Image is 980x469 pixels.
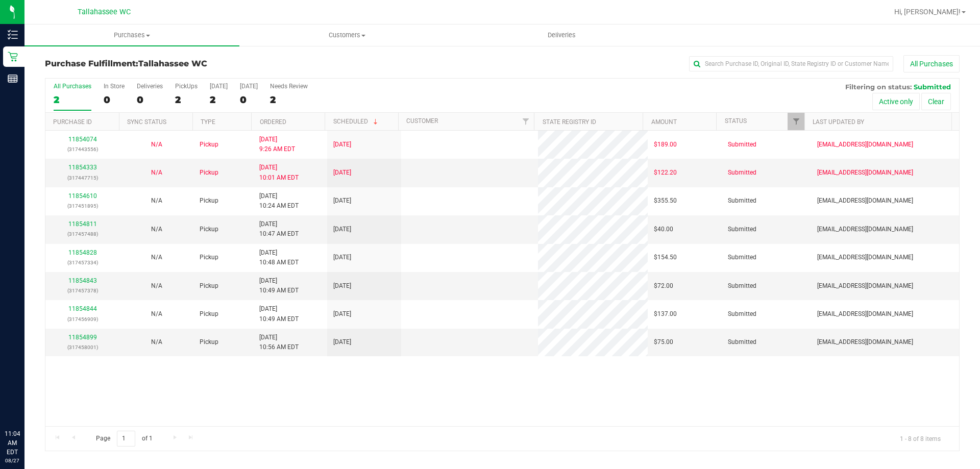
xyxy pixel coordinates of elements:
span: [DATE] [333,337,351,347]
span: [EMAIL_ADDRESS][DOMAIN_NAME] [817,196,913,206]
span: [DATE] [333,309,351,319]
a: Type [201,118,215,126]
p: (317456909) [52,314,113,324]
a: Purchases [24,24,239,46]
p: (317457334) [52,258,113,267]
span: [EMAIL_ADDRESS][DOMAIN_NAME] [817,225,913,234]
span: Customers [240,31,454,40]
button: Clear [921,93,951,110]
a: Customer [406,117,438,125]
div: Needs Review [270,83,308,90]
span: [DATE] 10:48 AM EDT [259,248,299,267]
span: [EMAIL_ADDRESS][DOMAIN_NAME] [817,337,913,347]
span: [EMAIL_ADDRESS][DOMAIN_NAME] [817,309,913,319]
button: N/A [151,196,162,206]
div: 0 [104,94,125,106]
span: Hi, [PERSON_NAME]! [894,8,961,16]
span: Pickup [200,253,218,262]
inline-svg: Retail [8,52,18,62]
input: Search Purchase ID, Original ID, State Registry ID or Customer Name... [689,56,893,71]
span: Submitted [914,83,951,91]
button: Active only [872,93,920,110]
p: 08/27 [5,457,20,464]
span: Page of 1 [87,431,161,447]
span: Submitted [728,253,756,262]
p: (317457488) [52,229,113,239]
span: $154.50 [654,253,677,262]
a: Filter [788,113,804,130]
div: [DATE] [240,83,258,90]
button: N/A [151,140,162,150]
span: Not Applicable [151,254,162,261]
span: [DATE] 10:47 AM EDT [259,219,299,239]
button: All Purchases [903,55,960,72]
span: $137.00 [654,309,677,319]
a: 11854843 [68,277,97,284]
button: N/A [151,168,162,178]
iframe: Resource center [10,387,41,418]
div: All Purchases [54,83,91,90]
span: 1 - 8 of 8 items [892,431,949,446]
a: 11854333 [68,164,97,171]
a: Last Updated By [813,118,864,126]
span: Submitted [728,309,756,319]
div: 0 [137,94,163,106]
div: 2 [175,94,198,106]
span: [DATE] [333,281,351,291]
p: (317447715) [52,173,113,183]
span: Submitted [728,196,756,206]
span: [DATE] [333,225,351,234]
span: Pickup [200,196,218,206]
span: Submitted [728,337,756,347]
span: Not Applicable [151,169,162,176]
inline-svg: Inventory [8,30,18,40]
span: Tallahassee WC [78,8,131,16]
a: Sync Status [127,118,166,126]
a: 11854610 [68,192,97,200]
inline-svg: Reports [8,73,18,84]
span: Submitted [728,140,756,150]
span: [EMAIL_ADDRESS][DOMAIN_NAME] [817,168,913,178]
span: Filtering on status: [845,83,912,91]
a: 11854074 [68,136,97,143]
span: Pickup [200,225,218,234]
a: 11854828 [68,249,97,256]
span: Purchases [24,31,239,40]
span: Pickup [200,140,218,150]
span: Pickup [200,337,218,347]
p: 11:04 AM EDT [5,429,20,457]
p: (317451895) [52,201,113,211]
span: $72.00 [654,281,673,291]
span: Not Applicable [151,282,162,289]
span: [DATE] 10:24 AM EDT [259,191,299,211]
button: N/A [151,337,162,347]
span: [DATE] [333,140,351,150]
span: $40.00 [654,225,673,234]
span: Submitted [728,168,756,178]
span: Not Applicable [151,141,162,148]
div: Deliveries [137,83,163,90]
a: Amount [651,118,677,126]
span: [DATE] 10:56 AM EDT [259,333,299,352]
span: [EMAIL_ADDRESS][DOMAIN_NAME] [817,140,913,150]
span: [DATE] 10:01 AM EDT [259,163,299,182]
div: 2 [54,94,91,106]
a: Deliveries [454,24,669,46]
p: (317458001) [52,342,113,352]
span: [DATE] [333,253,351,262]
span: Pickup [200,309,218,319]
button: N/A [151,225,162,234]
button: N/A [151,309,162,319]
span: [DATE] 9:26 AM EDT [259,135,295,154]
span: Deliveries [534,31,590,40]
div: PickUps [175,83,198,90]
a: Purchase ID [53,118,92,126]
button: N/A [151,281,162,291]
a: Ordered [260,118,286,126]
a: 11854811 [68,220,97,228]
span: Not Applicable [151,310,162,317]
span: Not Applicable [151,226,162,233]
a: 11854844 [68,305,97,312]
span: Submitted [728,225,756,234]
span: [DATE] [333,196,351,206]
